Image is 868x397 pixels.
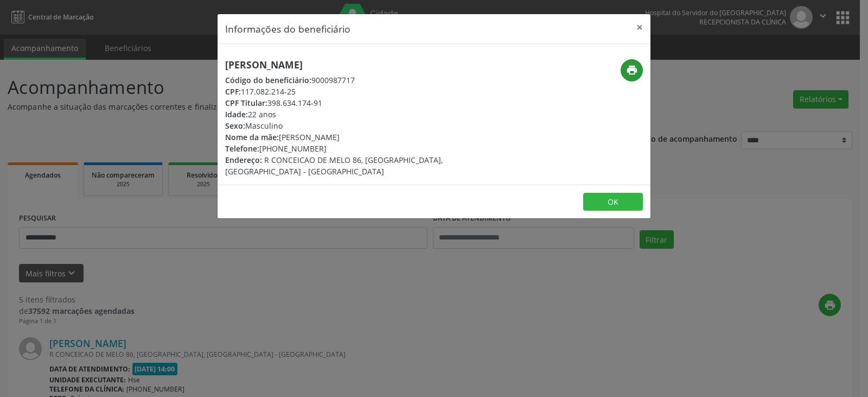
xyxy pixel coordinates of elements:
div: 22 anos [225,109,499,120]
button: print [621,59,643,81]
div: 117.082.214-25 [225,86,499,97]
span: Endereço: [225,155,262,165]
div: 9000987717 [225,74,499,86]
span: R CONCEICAO DE MELO 86, [GEOGRAPHIC_DATA], [GEOGRAPHIC_DATA] - [GEOGRAPHIC_DATA] [225,155,443,177]
div: Masculino [225,120,499,131]
span: CPF Titular: [225,98,267,108]
span: Código do beneficiário: [225,75,311,85]
button: OK [583,193,643,211]
div: [PHONE_NUMBER] [225,143,499,154]
i: print [626,64,638,76]
button: Close [629,14,650,41]
span: Idade: [225,109,248,119]
span: Sexo: [225,121,245,131]
div: [PERSON_NAME] [225,131,499,143]
span: Telefone: [225,143,259,154]
span: CPF: [225,86,241,97]
h5: [PERSON_NAME] [225,59,499,71]
h5: Informações do beneficiário [225,22,350,36]
span: Nome da mãe: [225,132,279,142]
div: 398.634.174-91 [225,97,499,109]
